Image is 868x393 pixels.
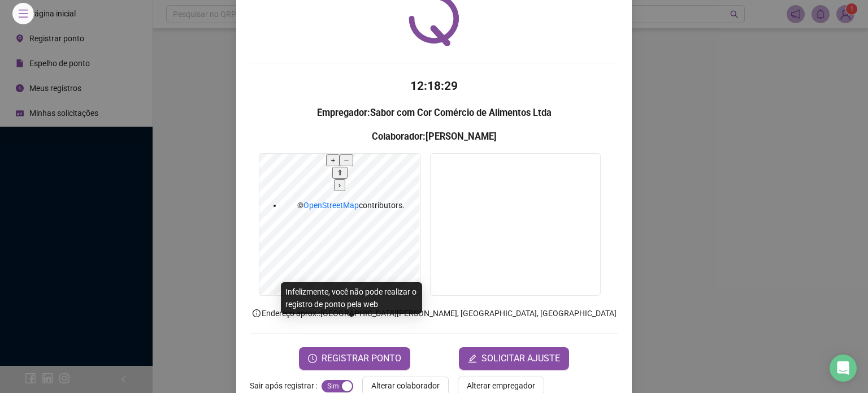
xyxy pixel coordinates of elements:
[467,379,535,392] span: Alterar empregador
[282,199,420,211] li: © contributors.
[250,307,618,319] p: Endereço aprox. : [GEOGRAPHIC_DATA][PERSON_NAME], [GEOGRAPHIC_DATA], [GEOGRAPHIC_DATA]
[371,379,440,392] span: Alterar colaborador
[299,347,410,370] button: REGISTRAR PONTO
[251,308,262,318] span: info-circle
[340,154,353,166] button: –
[326,154,340,166] button: +
[281,282,422,314] div: Infelizmente, você não pode realizar o registro de ponto pela web
[250,129,618,144] h3: : [PERSON_NAME]
[468,354,477,363] span: edit
[18,8,28,19] span: menu
[303,201,359,210] a: OpenStreetMap
[337,169,343,177] span: ⇧
[322,352,401,365] span: REGISTRAR PONTO
[308,354,317,363] span: clock-circle
[317,107,367,118] strong: Empregador
[372,131,423,142] strong: Colaborador
[338,181,341,189] span: ›
[830,355,857,382] div: Open Intercom Messenger
[334,179,345,191] button: ›
[332,167,348,179] button: ⇧
[250,106,618,120] h3: : Sabor com Cor Comércio de Alimentos Ltda
[410,79,458,93] time: 12:18:29
[481,352,560,365] span: SOLICITAR AJUSTE
[459,347,569,370] button: editSOLICITAR AJUSTE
